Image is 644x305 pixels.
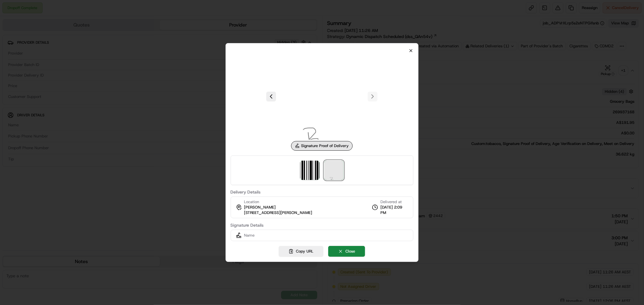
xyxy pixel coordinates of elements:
span: Location [244,199,259,205]
img: barcode_scan_on_pickup image [300,161,319,180]
label: Signature Details [231,223,414,227]
button: Copy URL [279,246,323,257]
span: Delivered at [380,199,408,205]
span: [DATE] 2:09 PM [380,205,408,215]
button: Close [328,246,365,257]
div: Signature Proof of Delivery [291,141,353,151]
img: signature_proof_of_delivery image [278,53,365,140]
span: [PERSON_NAME] [244,205,276,210]
img: signature_proof_of_delivery image [324,161,344,180]
span: [STREET_ADDRESS][PERSON_NAME] [244,210,312,215]
label: Delivery Details [231,190,414,194]
span: Name [244,233,255,238]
